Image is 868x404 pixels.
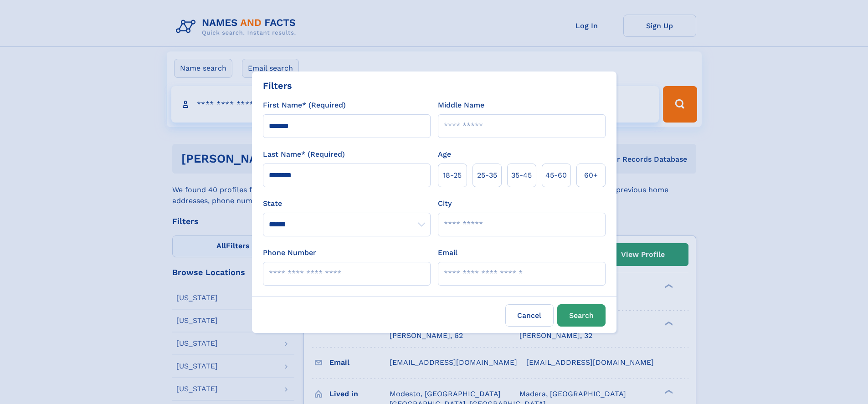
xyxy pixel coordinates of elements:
[477,170,497,181] span: 25‑35
[263,149,345,160] label: Last Name* (Required)
[263,79,292,92] div: Filters
[584,170,598,181] span: 60+
[443,170,462,181] span: 18‑25
[511,170,532,181] span: 35‑45
[438,198,452,209] label: City
[438,100,484,111] label: Middle Name
[263,247,316,258] label: Phone Number
[438,247,457,258] label: Email
[438,149,451,160] label: Age
[557,304,606,327] button: Search
[263,100,346,111] label: First Name* (Required)
[505,304,554,327] label: Cancel
[263,198,431,209] label: State
[545,170,567,181] span: 45‑60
